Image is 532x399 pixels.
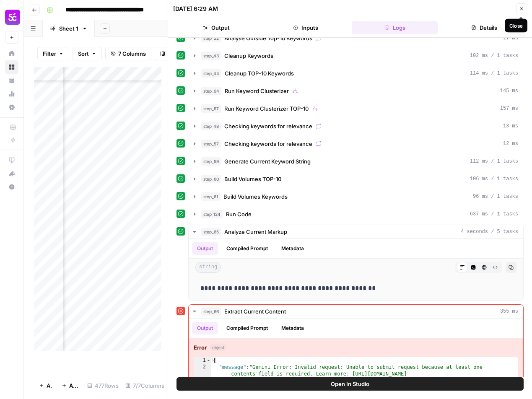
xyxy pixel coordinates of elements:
[221,322,273,334] button: Compiled Prompt
[503,122,518,130] span: 13 ms
[206,357,211,364] span: Toggle code folding, rows 1 through 4
[5,60,18,74] a: Browse
[224,157,311,166] span: Generate Current Keyword String
[224,34,312,42] span: Analyse Outside Top-10 Keywords
[57,379,84,392] button: Add 10 Rows
[470,52,518,60] span: 102 ms / 1 tasks
[189,137,523,150] button: 12 ms
[201,157,221,166] span: step_59
[201,210,223,218] span: step_124
[5,167,18,180] div: What's new?
[225,69,294,78] span: Cleanup TOP-10 Keywords
[189,31,523,45] button: 17 ms
[189,305,523,318] button: 355 ms
[189,67,523,80] button: 114 ms / 1 tasks
[194,343,207,352] strong: Error
[173,21,259,34] button: Output
[470,210,518,218] span: 637 ms / 1 tasks
[5,7,18,28] button: Workspace: Smartcat
[5,10,20,25] img: Smartcat Logo
[221,242,273,255] button: Compiled Prompt
[173,5,218,13] div: [DATE] 6:29 AM
[225,87,289,95] span: Run Keyword Clusterizer
[201,104,221,113] span: step_97
[192,322,218,334] button: Output
[276,322,309,334] button: Metadata
[189,155,523,168] button: 112 ms / 1 tasks
[195,262,221,273] span: string
[201,228,221,236] span: step_65
[5,153,18,167] a: AirOps Academy
[192,242,218,255] button: Output
[224,140,312,148] span: Checking keywords for relevance
[331,380,369,388] span: Open In Studio
[37,47,69,60] button: Filter
[201,52,221,60] span: step_43
[224,52,273,60] span: Cleanup Keywords
[5,87,18,101] a: Usage
[59,24,78,33] div: Sheet 1
[226,210,252,218] span: Run Code
[189,172,523,186] button: 106 ms / 1 tasks
[224,307,286,316] span: Extract Current Content
[194,357,211,364] div: 1
[189,119,523,133] button: 13 ms
[5,101,18,114] a: Settings
[201,122,221,130] span: step_48
[43,49,56,58] span: Filter
[470,70,518,77] span: 114 ms / 1 tasks
[5,167,18,180] button: What's new?
[105,47,151,60] button: 7 Columns
[5,47,18,60] a: Home
[84,379,122,392] div: 477 Rows
[352,21,438,34] button: Logs
[500,105,518,112] span: 157 ms
[189,225,523,238] button: 4 seconds / 5 tasks
[201,69,221,78] span: step_44
[47,381,52,390] span: Add Row
[201,307,221,316] span: step_66
[262,21,348,34] button: Inputs
[69,381,79,390] span: Add 10 Rows
[276,242,309,255] button: Metadata
[73,47,102,60] button: Sort
[461,228,518,236] span: 4 seconds / 5 tasks
[5,180,18,194] button: Help + Support
[223,192,288,201] span: Build Volumes Keywords
[201,192,220,201] span: step_61
[201,175,221,183] span: step_60
[503,34,518,42] span: 17 ms
[224,122,312,130] span: Checking keywords for relevance
[224,104,309,113] span: Run Keyword Clusterizer TOP-10
[441,21,527,34] button: Details
[189,102,523,115] button: 157 ms
[189,190,523,203] button: 96 ms / 1 tasks
[194,364,211,384] div: 2
[210,344,226,351] span: object
[189,84,523,98] button: 145 ms
[43,20,95,37] a: Sheet 1
[34,379,57,392] button: Add Row
[500,308,518,315] span: 355 ms
[201,140,221,148] span: step_57
[470,158,518,165] span: 112 ms / 1 tasks
[224,175,281,183] span: Build Volumes TOP-10
[500,87,518,95] span: 145 ms
[118,49,146,58] span: 7 Columns
[503,140,518,148] span: 12 ms
[473,193,518,200] span: 96 ms / 1 tasks
[189,239,523,301] div: 4 seconds / 5 tasks
[509,22,523,29] div: Close
[122,379,168,392] div: 7/7 Columns
[470,175,518,183] span: 106 ms / 1 tasks
[78,49,89,58] span: Sort
[176,377,524,391] button: Open In Studio
[189,49,523,62] button: 102 ms / 1 tasks
[201,87,221,95] span: step_94
[189,207,523,221] button: 637 ms / 1 tasks
[201,34,221,42] span: step_22
[224,228,287,236] span: Analyze Current Markup
[5,74,18,87] a: Your Data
